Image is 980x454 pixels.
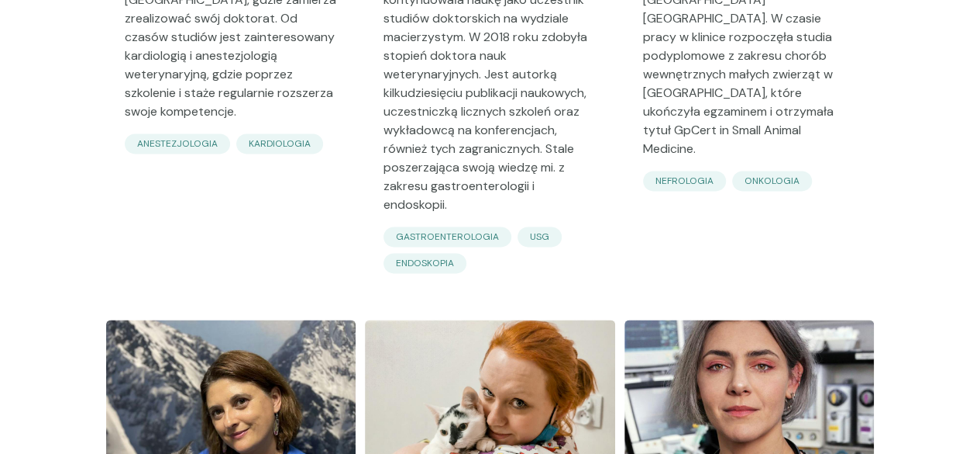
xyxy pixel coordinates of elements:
p: endoskopia [396,256,454,270]
p: onkologia [744,174,799,188]
p: anestezjologia [137,137,218,151]
p: gastroenterologia [396,230,499,244]
p: kardiologia [249,137,311,151]
p: nefrologia [655,174,714,188]
p: USG [530,230,549,244]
